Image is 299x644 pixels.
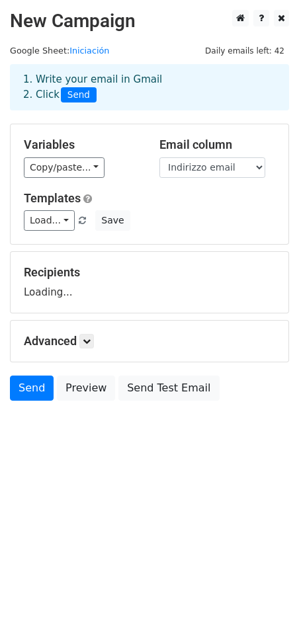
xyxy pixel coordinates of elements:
h5: Variables [24,138,140,152]
small: Google Sheet: [10,46,109,56]
a: Load... [24,210,75,231]
a: Iniciación [69,46,109,56]
a: Templates [24,191,81,205]
a: Send [10,376,54,401]
button: Save [95,210,130,231]
div: Loading... [24,265,275,300]
a: Preview [57,376,115,401]
a: Daily emails left: 42 [200,46,289,56]
h5: Email column [159,138,275,152]
a: Send Test Email [118,376,219,401]
div: 1. Write your email in Gmail 2. Click [13,72,286,102]
span: Send [61,87,97,103]
h5: Advanced [24,334,275,348]
a: Copy/paste... [24,157,105,178]
h5: Recipients [24,265,275,280]
span: Daily emails left: 42 [200,44,289,58]
h2: New Campaign [10,10,289,32]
